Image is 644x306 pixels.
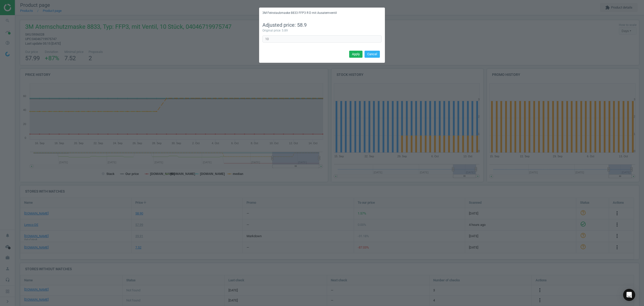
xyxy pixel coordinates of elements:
h5: 3M Feinstaubmaske 8833 FFP3 R D mit Ausatemventil [262,11,337,15]
input: Enter correct coefficient [262,35,382,43]
div: Open Intercom Messenger [623,289,635,301]
div: Adjusted price: 58.9 [262,22,382,29]
button: Cancel [365,51,380,58]
div: Original price: 5.89 [262,28,382,33]
button: Apply [349,51,363,58]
